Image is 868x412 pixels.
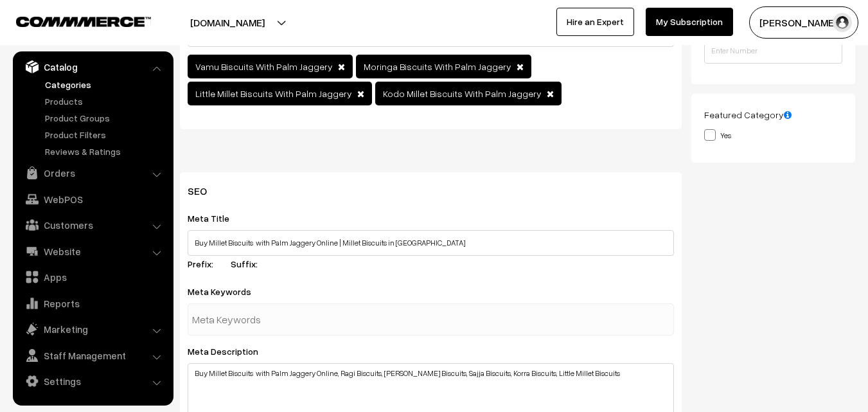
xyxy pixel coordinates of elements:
[42,94,169,108] a: Products
[16,240,169,263] a: Website
[188,257,229,271] label: Prefix:
[704,108,792,121] label: Featured Category
[231,257,273,271] label: Suffix:
[42,145,169,158] a: Reviews & Ratings
[704,128,731,141] label: Yes
[556,8,634,36] a: Hire an Expert
[646,8,733,36] a: My Subscription
[16,344,169,367] a: Staff Management
[833,13,852,32] img: user
[364,61,511,72] span: Moringa Biscuits With Palm Jaggery
[42,111,169,125] a: Product Groups
[42,78,169,91] a: Categories
[16,13,128,28] a: COMMMERCE
[16,55,169,78] a: Catalog
[192,307,326,332] input: Meta Keywords
[188,184,222,197] span: SEO
[42,128,169,141] a: Product Filters
[195,88,352,99] span: Little Millet Biscuits With Palm Jaggery
[16,161,169,184] a: Orders
[188,345,274,358] label: Meta Description
[145,6,310,39] button: [DOMAIN_NAME]
[16,213,169,237] a: Customers
[188,285,267,298] label: Meta Keywords
[16,188,169,211] a: WebPOS
[188,230,674,256] input: Meta Title
[195,61,333,72] span: Vamu Biscuits With Palm Jaggery
[188,211,245,225] label: Meta Title
[704,38,842,64] input: Enter Number
[383,88,542,99] span: Kodo Millet Biscuits With Palm Jaggery
[16,292,169,315] a: Reports
[16,17,151,26] img: COMMMERCE
[16,265,169,289] a: Apps
[749,6,858,39] button: [PERSON_NAME]
[16,318,169,341] a: Marketing
[16,370,169,393] a: Settings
